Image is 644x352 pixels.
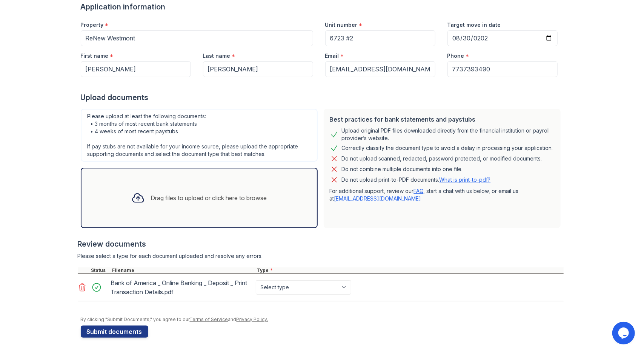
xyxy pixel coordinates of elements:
[342,154,542,163] div: Do not upload scanned, redacted, password protected, or modified documents.
[342,176,491,184] p: Do not upload print-to-PDF documents.
[342,144,553,153] div: Correctly classify the document type to avoid a delay in processing your application.
[81,2,564,12] div: Application information
[81,52,109,60] label: First name
[330,187,555,202] p: For additional support, review our , start a chat with us below, or email us at
[440,176,491,183] a: What is print-to-pdf?
[78,239,564,249] div: Review documents
[151,193,267,202] div: Drag files to upload or click here to browse
[256,267,564,273] div: Type
[81,109,318,162] div: Please upload at least the following documents: • 3 months of most recent bank statements • 4 wee...
[111,277,253,298] div: Bank of America _ Online Banking _ Deposit _ Print Transaction Details.pdf
[325,52,339,60] label: Email
[81,316,564,323] div: By clicking "Submit Documents," you agree to our and
[612,322,636,344] iframe: chat widget
[237,316,268,322] a: Privacy Policy.
[78,252,564,260] div: Please select a type for each document uploaded and resolve any errors.
[81,21,104,29] label: Property
[90,267,111,273] div: Status
[334,195,421,202] a: [EMAIL_ADDRESS][DOMAIN_NAME]
[81,92,564,103] div: Upload documents
[203,52,231,60] label: Last name
[190,316,228,322] a: Terms of Service
[342,127,555,142] div: Upload original PDF files downloaded directly from the financial institution or payroll provider’...
[447,52,464,60] label: Phone
[111,267,256,273] div: Filename
[414,188,424,194] a: FAQ
[325,21,358,29] label: Unit number
[330,115,555,124] div: Best practices for bank statements and paystubs
[447,21,501,29] label: Target move in date
[342,165,463,174] div: Do not combine multiple documents into one file.
[81,326,148,338] button: Submit documents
